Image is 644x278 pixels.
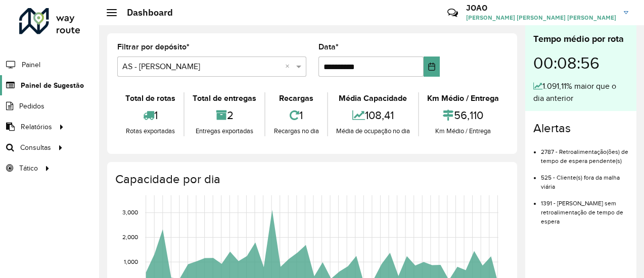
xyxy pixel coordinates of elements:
[533,32,628,46] div: Tempo médio por rota
[541,140,628,165] li: 2787 - Retroalimentação(ões) de tempo de espera pendente(s)
[318,41,339,53] label: Data
[187,126,262,136] div: Entregas exportadas
[533,46,628,80] div: 00:08:56
[331,126,416,136] div: Média de ocupação no dia
[541,191,628,226] li: 1391 - [PERSON_NAME] sem retroalimentação de tempo de espera
[187,92,262,104] div: Total de entregas
[120,92,181,104] div: Total de rotas
[541,165,628,191] li: 525 - Cliente(s) fora da malha viária
[19,101,44,112] span: Pedidos
[268,92,324,104] div: Recargas
[268,104,324,126] div: 1
[422,92,504,104] div: Km Médio / Entrega
[122,209,138,216] text: 3,000
[19,163,38,174] span: Tático
[22,60,40,70] span: Painel
[285,61,294,73] span: Clear all
[268,126,324,136] div: Recargas no dia
[120,104,181,126] div: 1
[20,142,51,153] span: Consultas
[422,126,504,136] div: Km Médio / Entrega
[331,92,416,104] div: Média Capacidade
[424,57,440,77] button: Choose Date
[21,80,84,91] span: Painel de Sugestão
[422,104,504,126] div: 56,110
[117,41,190,53] label: Filtrar por depósito
[533,80,628,104] div: 1.091,11% maior que o dia anterior
[120,126,181,136] div: Rotas exportadas
[115,172,507,187] h4: Capacidade por dia
[117,7,173,18] h2: Dashboard
[124,258,138,265] text: 1,000
[533,121,628,136] h4: Alertas
[21,122,52,132] span: Relatórios
[187,104,262,126] div: 2
[466,13,616,22] span: [PERSON_NAME] [PERSON_NAME] [PERSON_NAME]
[466,3,616,13] h3: JOAO
[122,234,138,241] text: 2,000
[331,104,416,126] div: 108,41
[442,2,464,24] a: Contato Rápido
